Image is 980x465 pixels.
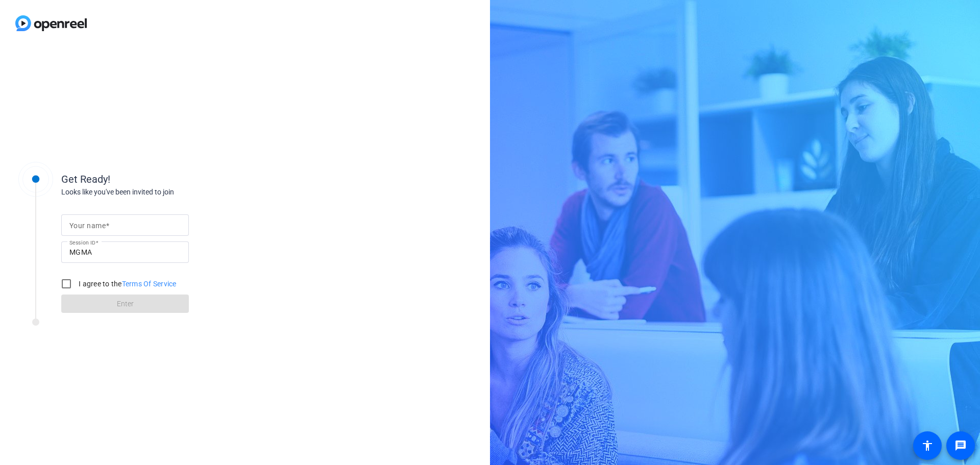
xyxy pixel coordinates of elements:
[61,172,265,187] div: Get Ready!
[69,239,95,246] mat-label: Session ID
[122,280,177,288] a: Terms Of Service
[61,187,265,198] div: Looks like you've been invited to join
[69,222,106,230] mat-label: Your name
[921,439,934,452] mat-icon: accessibility
[77,279,177,289] label: I agree to the
[954,439,967,452] mat-icon: message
